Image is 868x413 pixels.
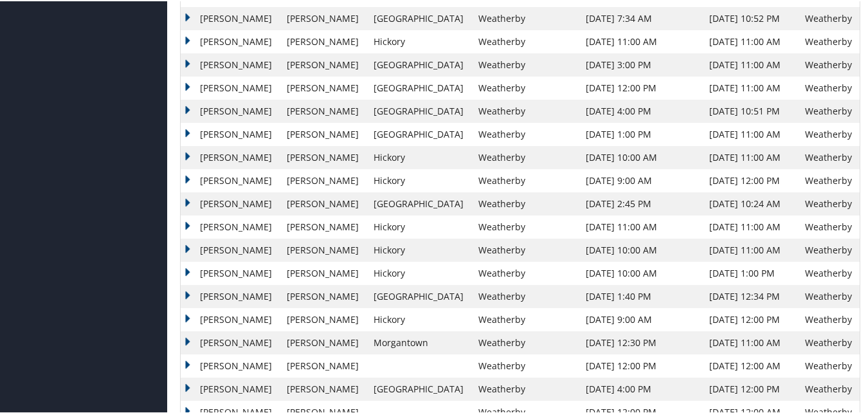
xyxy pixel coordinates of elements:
td: Weatherby [799,75,860,98]
td: [DATE] 10:00 AM [579,261,703,284]
td: Weatherby [472,284,579,307]
td: [DATE] 10:00 AM [579,145,703,168]
td: [PERSON_NAME] [280,330,367,353]
td: [DATE] 11:00 AM [703,52,799,75]
td: Weatherby [472,214,579,237]
td: Hickory [367,168,472,191]
td: [PERSON_NAME] [181,353,280,376]
td: [GEOGRAPHIC_DATA] [367,376,472,399]
td: Weatherby [799,191,860,214]
td: [PERSON_NAME] [181,307,280,330]
td: [DATE] 11:00 AM [579,214,703,237]
td: [PERSON_NAME] [280,191,367,214]
td: [PERSON_NAME] [181,122,280,145]
td: [DATE] 10:00 AM [579,237,703,261]
td: Weatherby [799,52,860,75]
td: Weatherby [799,145,860,168]
td: [GEOGRAPHIC_DATA] [367,284,472,307]
td: Weatherby [472,307,579,330]
td: [DATE] 12:00 PM [579,75,703,98]
td: [DATE] 11:00 AM [703,214,799,237]
td: [DATE] 1:00 PM [579,122,703,145]
td: [PERSON_NAME] [181,6,280,29]
td: [DATE] 11:00 AM [703,29,799,52]
td: Hickory [367,261,472,284]
td: Weatherby [799,122,860,145]
td: Weatherby [472,191,579,214]
td: [DATE] 10:24 AM [703,191,799,214]
td: Weatherby [799,353,860,376]
td: Weatherby [472,98,579,122]
td: Weatherby [472,261,579,284]
td: [DATE] 12:00 PM [703,307,799,330]
td: [PERSON_NAME] [181,168,280,191]
td: Weatherby [799,261,860,284]
td: Hickory [367,214,472,237]
td: [PERSON_NAME] [280,214,367,237]
td: [DATE] 11:00 AM [703,75,799,98]
td: [DATE] 10:51 PM [703,98,799,122]
td: [GEOGRAPHIC_DATA] [367,191,472,214]
td: [PERSON_NAME] [181,145,280,168]
td: Weatherby [472,376,579,399]
td: Weatherby [472,237,579,261]
td: Weatherby [472,29,579,52]
td: [PERSON_NAME] [280,145,367,168]
td: [DATE] 4:00 PM [579,376,703,399]
td: Weatherby [799,98,860,122]
td: Morgantown [367,330,472,353]
td: [DATE] 12:34 PM [703,284,799,307]
td: [PERSON_NAME] [181,98,280,122]
td: [DATE] 4:00 PM [579,98,703,122]
td: [PERSON_NAME] [181,376,280,399]
td: [PERSON_NAME] [181,237,280,261]
td: [PERSON_NAME] [280,168,367,191]
td: Weatherby [799,214,860,237]
td: Weatherby [799,6,860,29]
td: [PERSON_NAME] [181,214,280,237]
td: [GEOGRAPHIC_DATA] [367,75,472,98]
td: [PERSON_NAME] [280,122,367,145]
td: [DATE] 11:00 AM [579,29,703,52]
td: [PERSON_NAME] [181,191,280,214]
td: [PERSON_NAME] [280,52,367,75]
td: Weatherby [472,6,579,29]
td: [GEOGRAPHIC_DATA] [367,98,472,122]
td: Hickory [367,145,472,168]
td: Weatherby [799,284,860,307]
td: Weatherby [472,52,579,75]
td: [PERSON_NAME] [181,75,280,98]
td: [PERSON_NAME] [280,98,367,122]
td: Weatherby [472,75,579,98]
td: Weatherby [799,168,860,191]
td: [GEOGRAPHIC_DATA] [367,52,472,75]
td: [DATE] 9:00 AM [579,168,703,191]
td: Hickory [367,307,472,330]
td: Weatherby [799,237,860,261]
td: [DATE] 12:00 AM [703,353,799,376]
td: [DATE] 3:00 PM [579,52,703,75]
td: [PERSON_NAME] [280,353,367,376]
td: [DATE] 1:00 PM [703,261,799,284]
td: Weatherby [799,307,860,330]
td: [PERSON_NAME] [280,284,367,307]
td: Hickory [367,29,472,52]
td: [PERSON_NAME] [280,307,367,330]
td: [PERSON_NAME] [280,29,367,52]
td: [PERSON_NAME] [280,261,367,284]
td: Weatherby [799,330,860,353]
td: [PERSON_NAME] [181,52,280,75]
td: Weatherby [472,353,579,376]
td: [PERSON_NAME] [181,330,280,353]
td: [DATE] 7:34 AM [579,6,703,29]
td: [DATE] 1:40 PM [579,284,703,307]
td: Weatherby [799,29,860,52]
td: [DATE] 11:00 AM [703,237,799,261]
td: [GEOGRAPHIC_DATA] [367,122,472,145]
td: Weatherby [472,122,579,145]
td: [PERSON_NAME] [181,284,280,307]
td: Weatherby [472,145,579,168]
td: [GEOGRAPHIC_DATA] [367,6,472,29]
td: [DATE] 11:00 AM [703,122,799,145]
td: [DATE] 2:45 PM [579,191,703,214]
